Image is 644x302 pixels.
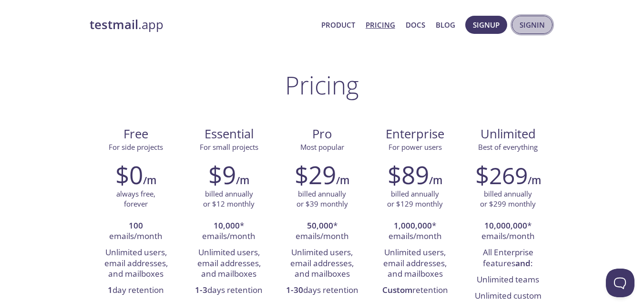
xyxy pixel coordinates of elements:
[129,220,143,231] strong: 100
[283,245,361,282] li: Unlimited users, email addresses, and mailboxes
[469,272,547,288] li: Unlimited teams
[376,218,454,245] li: * emails/month
[236,172,249,188] h6: /m
[97,218,175,245] li: emails/month
[480,189,536,209] p: billed annually or $299 monthly
[606,269,634,297] iframe: Help Scout Beacon - Open
[512,16,552,34] button: Signin
[143,172,156,188] h6: /m
[406,19,425,31] a: Docs
[203,189,255,209] p: billed annually or $12 monthly
[97,126,175,142] span: Free
[473,19,500,31] span: Signup
[394,220,432,231] strong: 1,000,000
[321,19,355,31] a: Product
[115,160,143,189] h2: $0
[382,284,412,295] strong: Custom
[190,218,268,245] li: * emails/month
[515,258,531,269] strong: and
[307,220,333,231] strong: 50,000
[376,245,454,282] li: Unlimited users, email addresses, and mailboxes
[190,126,268,142] span: Essential
[528,172,541,188] h6: /m
[90,16,138,33] strong: testmail
[484,220,527,231] strong: 10,000,000
[336,172,349,188] h6: /m
[283,126,361,142] span: Pro
[469,218,547,245] li: * emails/month
[465,16,507,34] button: Signup
[520,19,545,31] span: Signin
[195,284,207,295] strong: 1-3
[388,142,442,152] span: For power users
[208,160,236,189] h2: $9
[116,189,155,209] p: always free, forever
[478,142,538,152] span: Best of everything
[475,160,528,189] h2: $
[376,126,454,142] span: Enterprise
[376,282,454,299] li: retention
[283,218,361,245] li: * emails/month
[480,125,536,142] span: Unlimited
[97,245,175,282] li: Unlimited users, email addresses, and mailboxes
[366,19,395,31] a: Pricing
[190,245,268,282] li: Unlimited users, email addresses, and mailboxes
[387,189,443,209] p: billed annually or $129 monthly
[200,142,258,152] span: For small projects
[97,282,175,299] li: day retention
[429,172,442,188] h6: /m
[436,19,455,31] a: Blog
[109,142,163,152] span: For side projects
[190,282,268,299] li: days retention
[469,245,547,272] li: All Enterprise features :
[286,284,303,295] strong: 1-30
[388,160,429,189] h2: $89
[296,189,348,209] p: billed annually or $39 monthly
[108,284,112,295] strong: 1
[295,160,336,189] h2: $29
[300,142,344,152] span: Most popular
[214,220,240,231] strong: 10,000
[283,282,361,299] li: days retention
[489,160,528,191] span: 269
[285,71,359,99] h1: Pricing
[90,17,314,33] a: testmail.app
